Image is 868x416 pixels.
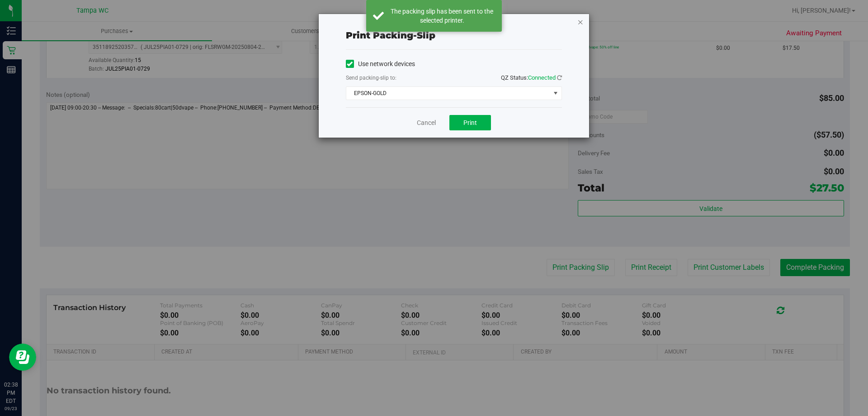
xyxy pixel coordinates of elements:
div: The packing slip has been sent to the selected printer. [389,7,495,25]
span: Print [463,119,477,126]
span: Connected [528,74,556,81]
span: QZ Status: [501,74,562,81]
button: Print [449,115,491,130]
span: Print packing-slip [346,30,435,41]
label: Use network devices [346,59,415,69]
iframe: Resource center [9,344,36,371]
a: Cancel [417,118,436,128]
span: EPSON-GOLD [346,87,550,100]
span: select [550,87,561,100]
label: Send packing-slip to: [346,74,396,82]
